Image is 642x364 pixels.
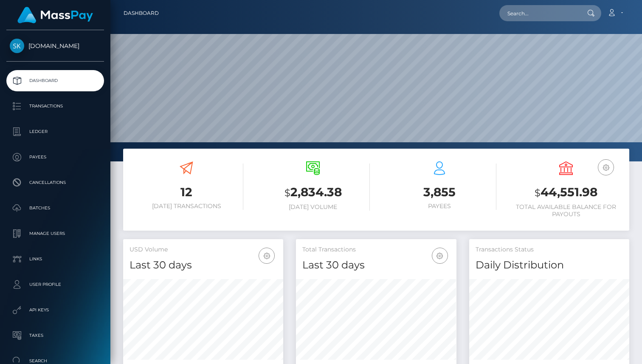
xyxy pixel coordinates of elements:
[302,258,450,273] h4: Last 30 days
[10,202,101,214] p: Batches
[499,5,579,21] input: Search...
[6,172,104,193] a: Cancellations
[130,258,277,273] h4: Last 30 days
[6,198,104,219] a: Batches
[476,245,623,254] h5: Transactions Status
[302,245,450,254] h5: Total Transactions
[476,258,623,273] h4: Daily Distribution
[6,223,104,244] a: Manage Users
[256,184,370,201] h3: 2,834.38
[10,39,24,53] img: Skin.Land
[10,304,101,316] p: API Keys
[10,100,101,113] p: Transactions
[6,274,104,295] a: User Profile
[6,121,104,142] a: Ledger
[10,227,101,240] p: Manage Users
[535,187,541,199] small: $
[383,203,496,210] h6: Payees
[6,325,104,346] a: Taxes
[10,253,101,265] p: Links
[10,176,101,189] p: Cancellations
[130,203,243,210] h6: [DATE] Transactions
[284,187,290,199] small: $
[383,184,496,200] h3: 3,855
[6,96,104,117] a: Transactions
[6,147,104,168] a: Payees
[130,245,277,254] h5: USD Volume
[509,184,623,201] h3: 44,551.98
[124,4,159,22] a: Dashboard
[130,184,243,200] h3: 12
[10,125,101,138] p: Ledger
[10,151,101,164] p: Payees
[10,278,101,291] p: User Profile
[256,203,370,211] h6: [DATE] Volume
[6,248,104,270] a: Links
[6,70,104,91] a: Dashboard
[6,42,104,50] span: [DOMAIN_NAME]
[509,203,623,218] h6: Total Available Balance for Payouts
[10,329,101,342] p: Taxes
[10,74,101,87] p: Dashboard
[6,299,104,321] a: API Keys
[17,7,93,23] img: MassPay Logo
